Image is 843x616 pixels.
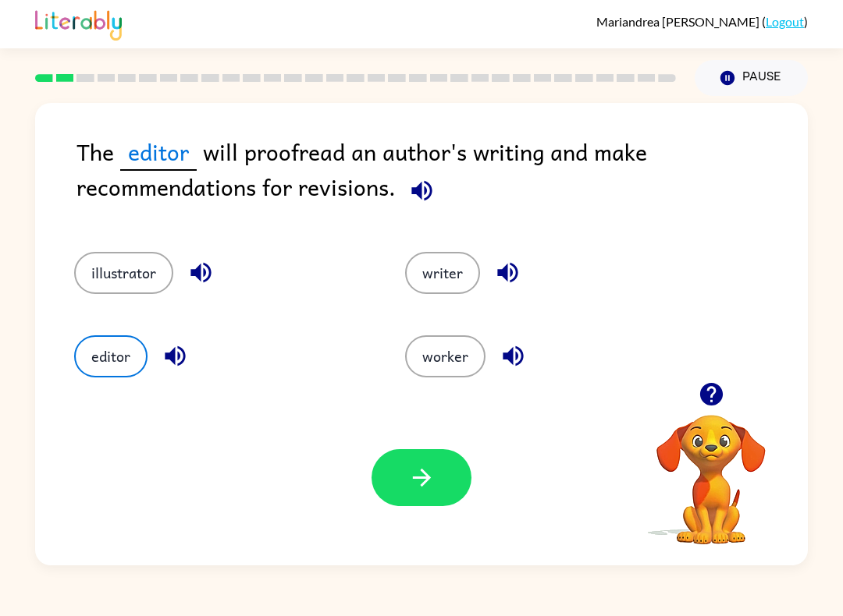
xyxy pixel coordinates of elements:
[633,391,789,547] video: Your browser must support playing .mp4 files to use Literably. Please try using another browser.
[405,252,480,294] button: writer
[120,134,197,171] span: editor
[35,6,122,41] img: Literably
[76,134,808,221] div: The will proofread an author's writing and make recommendations for revisions.
[74,252,173,294] button: illustrator
[596,14,762,29] span: Mariandrea [PERSON_NAME]
[695,60,808,96] button: Pause
[766,14,804,29] a: Logout
[74,335,148,377] button: editor
[596,14,808,29] div: ( )
[405,335,486,377] button: worker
